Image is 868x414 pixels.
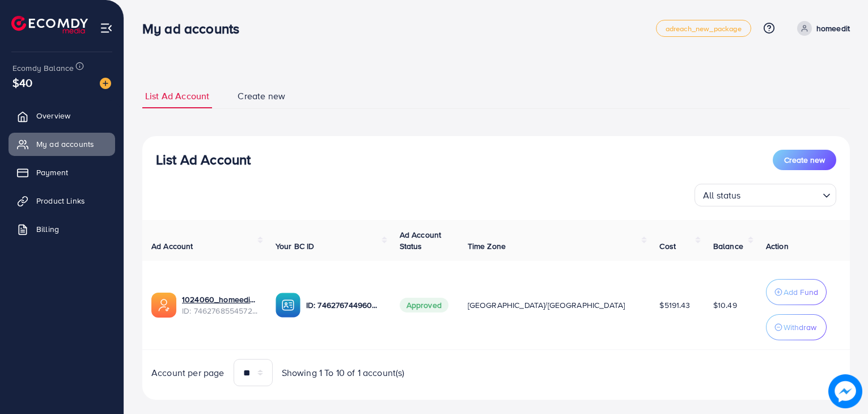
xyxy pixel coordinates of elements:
a: My ad accounts [9,133,115,155]
img: image [100,78,111,89]
div: Search for option [695,184,836,206]
a: Billing [9,218,115,240]
input: Search for option [744,185,818,204]
span: Approved [400,298,448,312]
img: menu [100,22,113,35]
img: ic-ads-acc.e4c84228.svg [151,293,176,318]
span: Payment [36,167,68,178]
button: Create new [773,150,836,170]
a: homeedit [793,21,850,36]
span: [GEOGRAPHIC_DATA]/[GEOGRAPHIC_DATA] [468,299,625,311]
span: Ad Account [151,240,193,252]
p: Add Fund [784,285,818,299]
img: image [828,374,862,408]
span: Overview [36,110,70,121]
span: Create new [784,154,825,166]
img: logo [11,16,88,33]
span: $40 [12,74,32,91]
p: Withdraw [784,320,816,334]
p: ID: 7462767449604177937 [306,298,382,312]
span: Cost [659,240,676,252]
span: My ad accounts [36,138,94,150]
span: Balance [713,240,743,252]
button: Withdraw [766,314,827,340]
img: ic-ba-acc.ded83a64.svg [276,293,300,318]
span: adreach_new_package [666,25,742,32]
p: homeedit [816,22,850,35]
span: $5191.43 [659,299,690,311]
h3: My ad accounts [142,20,248,37]
a: 1024060_homeedit7_1737561213516 [182,294,257,305]
span: $10.49 [713,299,737,311]
span: Your BC ID [276,240,315,252]
span: Action [766,240,789,252]
span: Create new [238,90,285,103]
div: <span class='underline'>1024060_homeedit7_1737561213516</span></br>7462768554572742672 [182,294,257,317]
h3: List Ad Account [156,151,251,168]
span: Account per page [151,366,225,379]
span: Billing [36,223,59,235]
span: List Ad Account [145,90,209,103]
button: Add Fund [766,279,827,305]
a: adreach_new_package [656,20,751,37]
a: Payment [9,161,115,184]
span: Ecomdy Balance [12,62,74,74]
span: Product Links [36,195,85,206]
a: Overview [9,104,115,127]
span: ID: 7462768554572742672 [182,305,257,316]
a: Product Links [9,189,115,212]
span: Time Zone [468,240,506,252]
span: Showing 1 To 10 of 1 account(s) [282,366,405,379]
span: All status [701,187,743,204]
span: Ad Account Status [400,229,442,252]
